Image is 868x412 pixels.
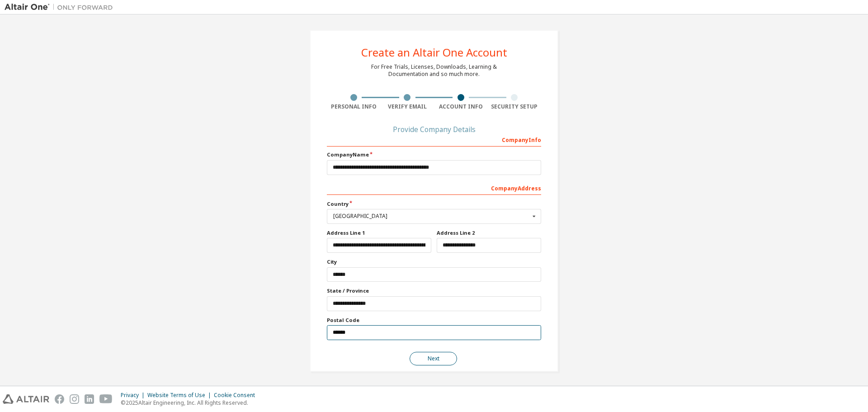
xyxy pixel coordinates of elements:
div: Personal Info [327,103,381,110]
label: City [327,258,541,265]
div: For Free Trials, Licenses, Downloads, Learning & Documentation and so much more. [371,63,497,78]
div: Company Address [327,180,541,195]
label: Address Line 2 [437,229,541,237]
div: Account Info [434,103,488,110]
img: Altair One [5,3,118,12]
label: Address Line 1 [327,229,431,237]
img: altair_logo.svg [3,394,49,404]
img: facebook.svg [55,394,64,404]
div: Company Info [327,132,541,147]
label: State / Province [327,287,541,294]
button: Next [410,352,457,365]
div: Verify Email [381,103,434,110]
img: youtube.svg [99,394,113,404]
label: Company Name [327,151,541,158]
img: instagram.svg [70,394,79,404]
div: Provide Company Details [327,127,541,132]
div: [GEOGRAPHIC_DATA] [333,213,530,219]
div: Privacy [121,392,147,399]
div: Website Terms of Use [147,392,214,399]
div: Create an Altair One Account [361,47,507,58]
label: Country [327,200,541,208]
div: Cookie Consent [214,392,260,399]
div: Security Setup [488,103,542,110]
label: Postal Code [327,317,541,324]
img: linkedin.svg [85,394,94,404]
p: © 2025 Altair Engineering, Inc. All Rights Reserved. [121,399,260,407]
